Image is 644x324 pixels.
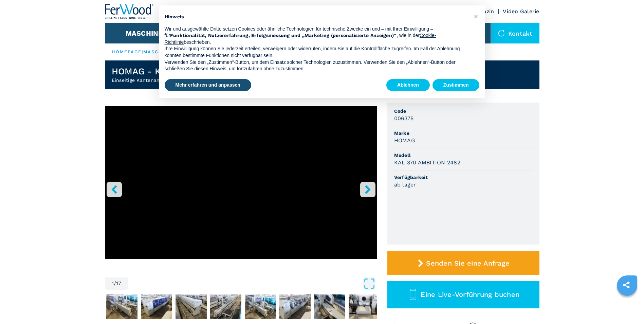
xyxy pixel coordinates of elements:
iframe: Bordatrice Singola in azione - HOMAG KAL 370 AMBITION 2482 - Ferwoodgroup - 006375 [105,106,377,259]
span: 17 [116,281,122,286]
button: Go to Slide 4 [174,293,208,320]
a: maschinen [143,49,177,54]
h3: 006375 [394,114,414,122]
img: 67e0df8b2bfa3c1904971e7f1fe0dad9 [176,294,207,319]
p: Wir und ausgewählte Dritte setzen Cookies oder ähnliche Technologien für technische Zwecke ein un... [165,26,469,46]
button: Go to Slide 9 [347,293,381,320]
div: Kontakt [491,23,539,43]
span: | [142,49,143,54]
button: Open Fullscreen [130,277,375,290]
span: Eine Live-Vorführung buchen [421,290,519,299]
button: Zustimmen [433,79,480,91]
p: Verwenden Sie den „Zustimmen“-Button, um dem Einsatz solcher Technologien zuzustimmen. Verwenden ... [165,59,469,72]
div: Go to Slide 1 [105,106,377,271]
span: Modell [394,152,533,159]
button: Ablehnen [386,79,430,91]
span: Senden Sie eine Anfrage [426,259,510,267]
span: × [474,12,478,20]
a: HOMEPAGE [112,49,142,54]
img: 39df3d372fba76d21ef6e78d0f396e4d [349,294,380,319]
button: Eine Live-Vorführung buchen [387,281,539,308]
a: sharethis [618,276,635,293]
h1: HOMAG - KAL 370 AMBITION 2482 [112,66,260,77]
button: Mehr erfahren und anpassen [165,79,251,91]
button: Go to Slide 8 [313,293,347,320]
h3: KAL 370 AMBITION 2482 [394,159,460,166]
iframe: Chat [615,293,639,319]
h3: ab lager [394,181,416,188]
button: Go to Slide 5 [209,293,243,320]
h2: Hinweis [165,14,469,20]
img: Kontakt [498,30,505,37]
span: Verfügbarkeit [394,174,533,181]
h2: Einseitige Kantenanleimmaschine [112,77,260,84]
nav: Thumbnail Navigation [105,293,377,320]
span: / [114,281,116,286]
span: Code [394,108,533,114]
button: Go to Slide 6 [243,293,277,320]
img: c4bafee149e4e4db5f2806368c6f2177 [245,294,276,319]
h3: HOMAG [394,137,415,144]
button: Go to Slide 2 [105,293,139,320]
img: d2b0cc20e46b6cac5cc451db7e87a205 [141,294,172,319]
img: f0ee8cfbe31a83a4aaff8f88092876ca [106,294,137,319]
button: Go to Slide 3 [140,293,173,320]
img: 46f3c750bcedc308d2659e6236cce079 [279,294,311,319]
button: right-button [360,182,375,197]
button: Senden Sie eine Anfrage [387,251,539,275]
button: left-button [107,182,122,197]
button: Go to Slide 7 [278,293,312,320]
p: Ihre Einwilligung können Sie jederzeit erteilen, verweigern oder widerrufen, indem Sie auf die Ko... [165,46,469,59]
button: Maschinen [126,29,168,37]
a: Cookie-Richtlinie [165,33,436,45]
span: Marke [394,130,533,137]
img: 6cecd71fc456ab35045d89e0d8c80255 [210,294,241,319]
img: 0e4d9f8a64d3cea0d2a40c0ee7a813f0 [314,294,345,319]
strong: Funktionalität, Nutzererfahrung, Erfolgsmessung und „Marketing (personalisierte Anzeigen)“ [170,33,397,38]
button: Schließen Sie diesen Hinweis [471,11,482,22]
a: Video Galerie [503,8,539,15]
img: Ferwood [105,4,154,19]
span: 1 [112,281,114,286]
